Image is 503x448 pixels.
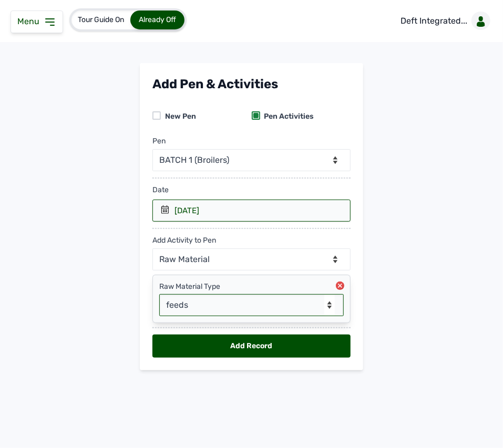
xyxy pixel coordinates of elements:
span: Menu [17,16,44,26]
div: Date [152,179,351,200]
span: Tour Guide On [78,15,124,24]
div: Raw Material Type [159,282,344,292]
div: Pen [152,136,166,147]
div: Add Record [152,335,351,358]
span: Already Off [139,15,176,24]
a: Menu [17,16,56,26]
div: New Pen [161,111,196,122]
p: Deft Integrated... [401,15,467,27]
div: [DATE] [174,205,199,216]
div: Add Activity to Pen [152,229,216,246]
div: Pen Activities [260,111,314,122]
a: Deft Integrated... [392,6,495,36]
div: Add Pen & Activities [152,76,351,92]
